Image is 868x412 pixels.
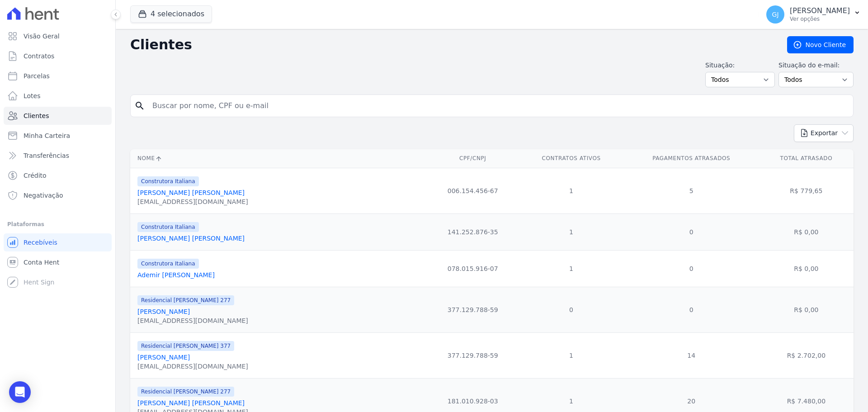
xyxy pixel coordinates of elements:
[137,222,199,232] span: Construtora Italiana
[759,213,854,250] td: R$ 0,00
[4,233,112,251] a: Recebíveis
[24,111,49,120] span: Clientes
[4,253,112,271] a: Conta Hent
[137,362,248,371] div: [EMAIL_ADDRESS][DOMAIN_NAME]
[137,259,199,269] span: Construtora Italiana
[137,197,248,206] div: [EMAIL_ADDRESS][DOMAIN_NAME]
[519,332,623,378] td: 1
[759,287,854,332] td: R$ 0,00
[4,47,112,65] a: Contratos
[790,15,850,23] p: Ver opções
[130,149,427,168] th: Nome
[137,295,234,305] span: Residencial [PERSON_NAME] 277
[137,308,190,315] a: [PERSON_NAME]
[427,250,519,287] td: 078.015.916-07
[24,151,69,160] span: Transferências
[24,71,50,81] span: Parcelas
[759,2,868,27] button: GJ [PERSON_NAME] Ver opções
[519,250,623,287] td: 1
[794,124,854,142] button: Exportar
[137,399,245,407] a: [PERSON_NAME] [PERSON_NAME]
[147,97,849,115] input: Buscar por nome, CPF ou e-mail
[519,213,623,250] td: 1
[137,354,190,361] a: [PERSON_NAME]
[24,238,57,247] span: Recebíveis
[130,5,212,23] button: 4 selecionados
[759,332,854,378] td: R$ 2.702,00
[4,87,112,105] a: Lotes
[427,213,519,250] td: 141.252.876-35
[24,32,60,41] span: Visão Geral
[759,250,854,287] td: R$ 0,00
[624,332,759,378] td: 14
[790,6,850,15] p: [PERSON_NAME]
[624,168,759,213] td: 5
[4,147,112,165] a: Transferências
[778,61,854,70] label: Situação do e-mail:
[624,287,759,332] td: 0
[427,149,519,168] th: CPF/CNPJ
[519,168,623,213] td: 1
[24,52,54,61] span: Contratos
[7,219,108,230] div: Plataformas
[24,91,41,100] span: Lotes
[134,100,145,111] i: search
[4,67,112,85] a: Parcelas
[519,149,623,168] th: Contratos Ativos
[9,381,31,403] div: Open Intercom Messenger
[137,387,234,397] span: Residencial [PERSON_NAME] 277
[4,107,112,125] a: Clientes
[624,250,759,287] td: 0
[427,332,519,378] td: 377.129.788-59
[4,127,112,145] a: Minha Carteira
[137,316,248,325] div: [EMAIL_ADDRESS][DOMAIN_NAME]
[4,166,112,185] a: Crédito
[137,176,199,186] span: Construtora Italiana
[772,11,779,18] span: GJ
[624,149,759,168] th: Pagamentos Atrasados
[24,171,47,180] span: Crédito
[137,235,245,242] a: [PERSON_NAME] [PERSON_NAME]
[519,287,623,332] td: 0
[130,37,773,53] h2: Clientes
[137,189,245,196] a: [PERSON_NAME] [PERSON_NAME]
[137,341,234,351] span: Residencial [PERSON_NAME] 377
[624,213,759,250] td: 0
[4,186,112,204] a: Negativação
[427,168,519,213] td: 006.154.456-67
[24,258,59,267] span: Conta Hent
[24,131,70,140] span: Minha Carteira
[759,149,854,168] th: Total Atrasado
[24,191,63,200] span: Negativação
[705,61,775,70] label: Situação:
[759,168,854,213] td: R$ 779,65
[137,271,215,279] a: Ademir [PERSON_NAME]
[787,36,854,53] a: Novo Cliente
[427,287,519,332] td: 377.129.788-59
[4,27,112,45] a: Visão Geral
